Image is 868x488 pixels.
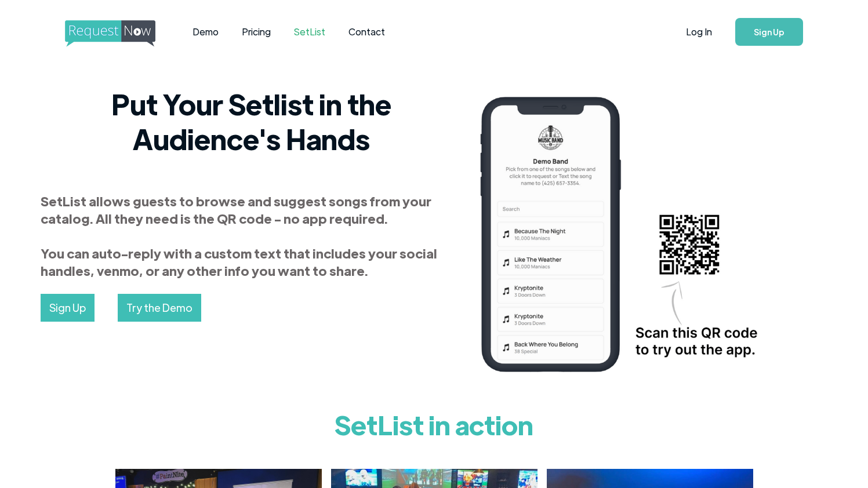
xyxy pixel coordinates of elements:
[337,14,397,50] a: Contact
[41,86,462,156] h2: Put Your Setlist in the Audience's Hands
[118,294,201,322] a: Try the Demo
[181,14,230,50] a: Demo
[115,401,753,447] h1: SetList in action
[230,14,282,50] a: Pricing
[41,192,437,279] strong: SetList allows guests to browse and suggest songs from your catalog. All they need is the QR code...
[65,20,177,47] img: requestnow logo
[735,18,803,46] a: Sign Up
[41,294,95,322] a: Sign Up
[65,20,152,43] a: home
[674,12,724,52] a: Log In
[282,14,337,50] a: SetList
